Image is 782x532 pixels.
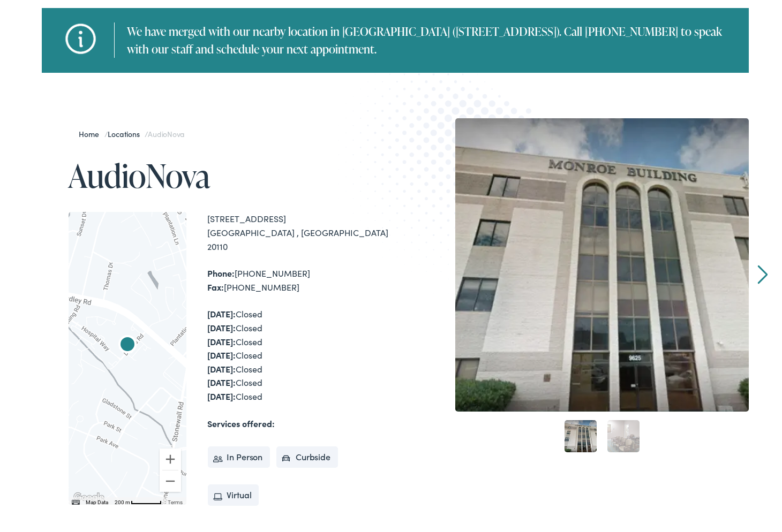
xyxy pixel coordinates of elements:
[160,468,181,489] button: Zoom out
[276,444,338,465] li: Curbside
[69,155,395,191] h1: AudioNova
[61,16,101,56] img: hh-icons.png
[108,126,145,136] a: Locations
[208,264,235,276] strong: Phone:
[86,496,109,504] button: Map Data
[607,417,640,450] a: 2
[110,326,145,360] div: AudioNova
[115,497,131,503] span: 200 m
[565,417,597,450] a: 1
[208,209,395,250] div: [STREET_ADDRESS] [GEOGRAPHIC_DATA] , [GEOGRAPHIC_DATA] 20110
[71,488,107,502] a: Open this area in Google Maps (opens a new window)
[208,305,236,317] strong: [DATE]:
[208,264,395,291] div: [PHONE_NUMBER] [PHONE_NUMBER]
[208,305,395,400] div: Closed Closed Closed Closed Closed Closed Closed
[208,415,275,427] strong: Services offered:
[208,374,236,385] strong: [DATE]:
[208,333,236,345] strong: [DATE]:
[72,496,79,504] button: Keyboard shortcuts
[208,346,236,358] strong: [DATE]:
[757,262,768,282] a: Next
[79,126,104,136] a: Home
[208,278,224,290] strong: Fax:
[208,319,236,331] strong: [DATE]:
[112,495,165,502] button: Map Scale: 200 m per 54 pixels
[168,497,183,503] a: Terms (opens in new tab)
[148,126,184,136] span: AudioNova
[208,387,236,399] strong: [DATE]:
[79,126,185,136] span: / /
[71,488,107,502] img: Google
[160,446,181,467] button: Zoom in
[208,360,236,372] strong: [DATE]:
[208,482,259,503] li: Virtual
[114,20,738,55] div: We have merged with our nearby location in [GEOGRAPHIC_DATA] ([STREET_ADDRESS]). Call [PHONE_NUMB...
[208,444,270,465] li: In Person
